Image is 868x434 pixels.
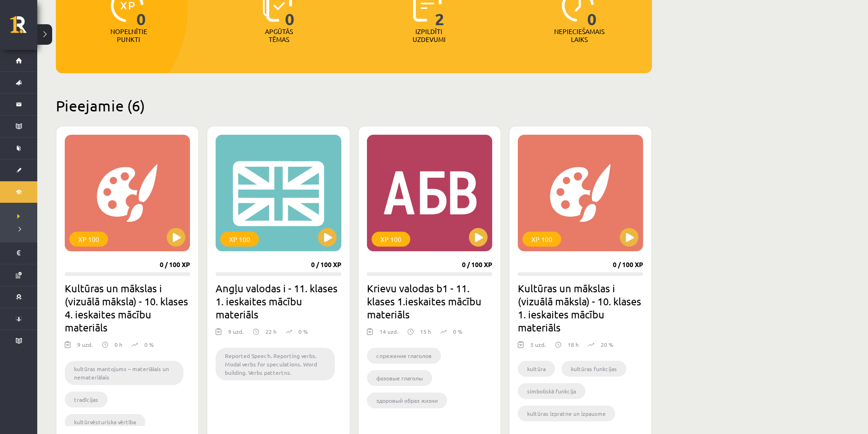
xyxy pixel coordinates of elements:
[77,340,93,354] div: 9 uzd.
[367,370,432,386] li: фазовые глаголы
[518,282,643,334] h2: Kultūras un mākslas i (vizuālā māksla) - 10. klases 1. ieskaites mācību materiāls
[298,327,308,336] p: 0 %
[65,282,190,334] h2: Kultūras un mākslas i (vizuālā māksla) - 10. klases 4. ieskaites mācību materiāls
[372,232,410,247] div: XP 100
[554,28,604,43] p: Nepieciešamais laiks
[110,28,147,43] p: Nopelnītie punkti
[10,16,37,40] a: Rīgas 1. Tālmācības vidusskola
[518,361,555,377] li: kultūra
[56,96,652,115] h2: Pieejamie (6)
[115,340,122,349] p: 0 h
[220,232,259,247] div: XP 100
[65,361,183,385] li: kultūras mantojums – materiālais un nemateriālais
[522,232,561,247] div: XP 100
[367,282,492,321] h2: Krievu valodas b1 - 11. klases 1.ieskaites mācību materiāls
[228,327,244,341] div: 9 uzd.
[562,361,626,377] li: kultūras funkcijas
[265,327,277,336] p: 22 h
[216,282,341,321] h2: Angļu valodas i - 11. klases 1. ieskaites mācību materiāls
[453,327,462,336] p: 0 %
[216,348,334,380] li: Reported Speech. Reporting verbs. Modal verbs for speculations. Word building. Verbs pattertns.
[411,28,447,43] p: Izpildīti uzdevumi
[144,340,154,349] p: 0 %
[367,348,441,364] li: cпряжение глаголов
[69,232,108,247] div: XP 100
[568,340,579,349] p: 18 h
[380,327,398,341] div: 14 uzd.
[530,340,546,354] div: 5 uzd.
[367,393,447,408] li: здоровый образ жизни
[65,392,108,407] li: tradīcijas
[518,383,585,399] li: simboliskā funkcija
[65,414,145,430] li: kultūrvēsturiska vērtība
[420,327,431,336] p: 15 h
[518,406,615,421] li: kultūras izpratne un izpausme
[601,340,613,349] p: 20 %
[261,28,297,43] p: Apgūtās tēmas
